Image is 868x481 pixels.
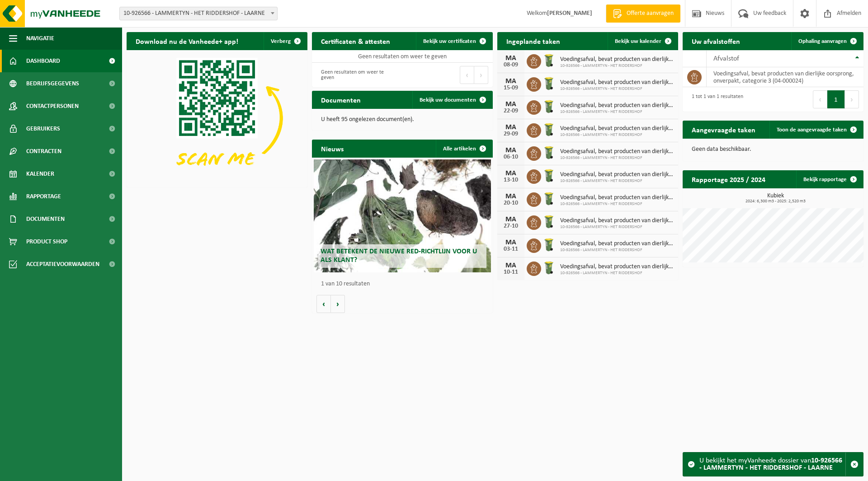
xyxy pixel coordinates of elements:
[798,38,847,44] span: Ophaling aanvragen
[687,199,863,204] span: 2024: 6,300 m3 - 2025: 2,520 m3
[502,239,520,246] div: MA
[26,185,61,208] span: Rapportage
[26,95,79,117] span: Contactpersonen
[502,101,520,108] div: MA
[120,7,277,20] span: 10-926566 - LAMMERTYN - HET RIDDERSHOF - LAARNE
[560,178,674,184] span: 10-926566 - LAMMERTYN - HET RIDDERSHOF
[560,224,674,230] span: 10-926566 - LAMMERTYN - HET RIDDERSHOF
[615,38,661,44] span: Bekijk uw kalender
[560,155,674,161] span: 10-926566 - LAMMERTYN - HET RIDDERSHOF
[316,65,398,85] div: Geen resultaten om weer te geven
[560,148,674,155] span: Voedingsafval, bevat producten van dierlijke oorsprong, onverpakt, categorie 3
[560,201,674,207] span: 10-926566 - LAMMERTYN - HET RIDDERSHOF
[497,32,569,50] h2: Ingeplande taken
[26,27,54,50] span: Navigatie
[683,121,764,138] h2: Aangevraagde taken
[502,246,520,252] div: 03-11
[541,145,557,160] img: WB-0140-HPE-GN-50
[26,72,79,95] span: Bedrijfsgegevens
[502,170,520,177] div: MA
[312,50,493,63] td: Geen resultaten om weer te geven
[560,79,674,86] span: Voedingsafval, bevat producten van dierlijke oorsprong, onverpakt, categorie 3
[560,240,674,248] span: Voedingsafval, bevat producten van dierlijke oorsprong, onverpakt, categorie 3
[560,109,674,115] span: 10-926566 - LAMMERTYN - HET RIDDERSHOF
[541,76,557,91] img: WB-0140-HPE-GN-50
[541,260,557,276] img: WB-0140-HPE-GN-50
[312,32,399,50] h2: Certificaten & attesten
[687,193,863,204] h3: Kubiek
[321,281,488,287] p: 1 van 10 resultaten
[541,53,557,68] img: WB-0140-HPE-GN-50
[560,217,674,224] span: Voedingsafval, bevat producten van dierlijke oorsprong, onverpakt, categorie 3
[502,62,520,68] div: 08-09
[502,269,520,276] div: 10-11
[460,66,474,84] button: Previous
[420,97,476,103] span: Bekijk uw documenten
[26,163,54,185] span: Kalender
[502,177,520,183] div: 13-10
[264,32,307,50] button: Verberg
[713,55,739,62] span: Afvalstof
[547,10,592,17] strong: [PERSON_NAME]
[502,154,520,160] div: 06-10
[687,89,743,109] div: 1 tot 1 van 1 resultaten
[827,90,845,108] button: 1
[26,140,61,163] span: Contracten
[541,214,557,229] img: WB-0140-HPE-GN-50
[26,230,67,253] span: Product Shop
[769,121,863,139] a: Toon de aangevraagde taken
[314,159,491,272] a: Wat betekent de nieuwe RED-richtlijn voor u als klant?
[423,38,476,44] span: Bekijk uw certificaten
[699,453,845,476] div: U bekijkt het myVanheede dossier van
[474,66,488,84] button: Next
[560,171,674,178] span: Voedingsafval, bevat producten van dierlijke oorsprong, onverpakt, categorie 3
[560,63,674,69] span: 10-926566 - LAMMERTYN - HET RIDDERSHOF
[560,86,674,92] span: 10-926566 - LAMMERTYN - HET RIDDERSHOF
[796,170,863,188] a: Bekijk rapportage
[692,146,854,153] p: Geen data beschikbaar.
[502,108,520,114] div: 22-09
[502,223,520,229] div: 27-10
[502,131,520,137] div: 29-09
[26,208,65,230] span: Documenten
[331,295,345,313] button: Volgende
[502,193,520,200] div: MA
[316,295,331,313] button: Vorige
[321,117,484,123] p: U heeft 95 ongelezen document(en).
[560,194,674,201] span: Voedingsafval, bevat producten van dierlijke oorsprong, onverpakt, categorie 3
[541,99,557,114] img: WB-0140-HPE-GN-50
[312,91,370,108] h2: Documenten
[791,32,863,50] a: Ophaling aanvragen
[502,124,520,131] div: MA
[271,38,291,44] span: Verberg
[321,248,477,264] span: Wat betekent de nieuwe RED-richtlijn voor u als klant?
[127,50,307,186] img: Download de VHEPlus App
[560,271,674,276] span: 10-926566 - LAMMERTYN - HET RIDDERSHOF
[813,90,827,108] button: Previous
[624,9,676,18] span: Offerte aanvragen
[541,168,557,183] img: WB-0140-HPE-GN-50
[707,67,863,87] td: voedingsafval, bevat producten van dierlijke oorsprong, onverpakt, categorie 3 (04-000024)
[26,253,99,276] span: Acceptatievoorwaarden
[502,200,520,206] div: 20-10
[541,122,557,137] img: WB-0140-HPE-GN-50
[5,461,151,481] iframe: chat widget
[683,32,749,50] h2: Uw afvalstoffen
[541,191,557,206] img: WB-0140-HPE-GN-50
[777,127,847,133] span: Toon de aangevraagde taken
[541,237,557,252] img: WB-0140-HPE-GN-50
[26,50,60,72] span: Dashboard
[845,90,859,108] button: Next
[606,5,680,23] a: Offerte aanvragen
[502,262,520,269] div: MA
[416,32,492,50] a: Bekijk uw certificaten
[312,140,353,157] h2: Nieuws
[502,216,520,223] div: MA
[502,147,520,154] div: MA
[560,102,674,109] span: Voedingsafval, bevat producten van dierlijke oorsprong, onverpakt, categorie 3
[127,32,247,50] h2: Download nu de Vanheede+ app!
[560,56,674,63] span: Voedingsafval, bevat producten van dierlijke oorsprong, onverpakt, categorie 3
[560,132,674,138] span: 10-926566 - LAMMERTYN - HET RIDDERSHOF
[412,91,492,109] a: Bekijk uw documenten
[699,457,842,472] strong: 10-926566 - LAMMERTYN - HET RIDDERSHOF - LAARNE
